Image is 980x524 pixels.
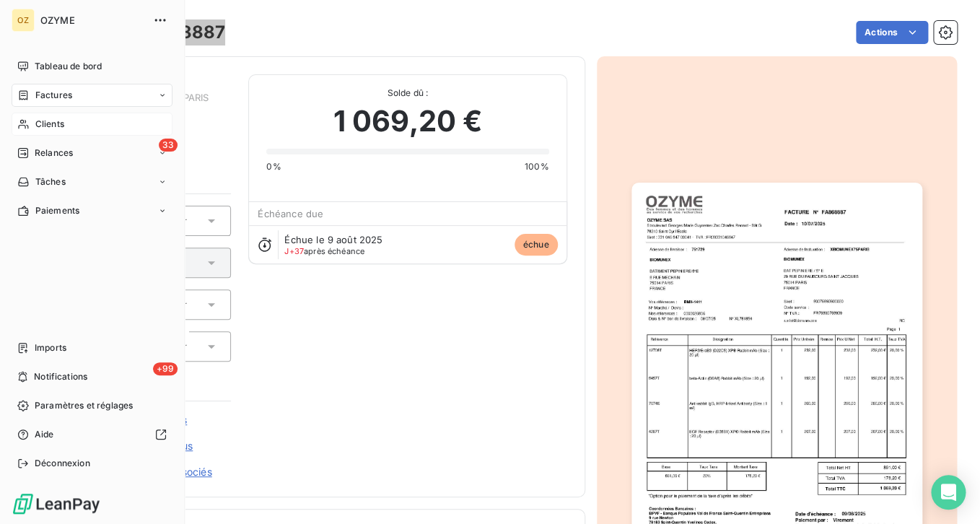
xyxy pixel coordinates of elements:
[35,89,72,102] span: Factures
[12,423,172,446] a: Aide
[12,9,35,32] div: OZ
[153,362,178,375] span: +99
[35,399,133,412] span: Paramètres et réglages
[333,100,483,143] span: 1 069,20 €
[12,492,101,515] img: Logo LeanPay
[35,147,73,160] span: Relances
[284,247,364,256] span: après échéance
[35,341,66,354] span: Imports
[284,246,304,256] span: J+37
[35,457,90,470] span: Déconnexion
[35,204,79,217] span: Paiements
[35,175,66,188] span: Tâches
[266,87,548,100] span: Solde dû :
[856,21,928,44] button: Actions
[159,139,178,152] span: 33
[34,370,87,383] span: Notifications
[35,118,64,131] span: Clients
[284,234,382,245] span: Échue le 9 août 2025
[266,160,281,173] span: 0%
[515,234,558,256] span: échue
[40,14,144,26] span: OZYME
[525,160,549,173] span: 100%
[35,60,102,73] span: Tableau de bord
[35,428,54,441] span: Aide
[931,475,966,510] div: Open Intercom Messenger
[258,208,323,219] span: Échéance due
